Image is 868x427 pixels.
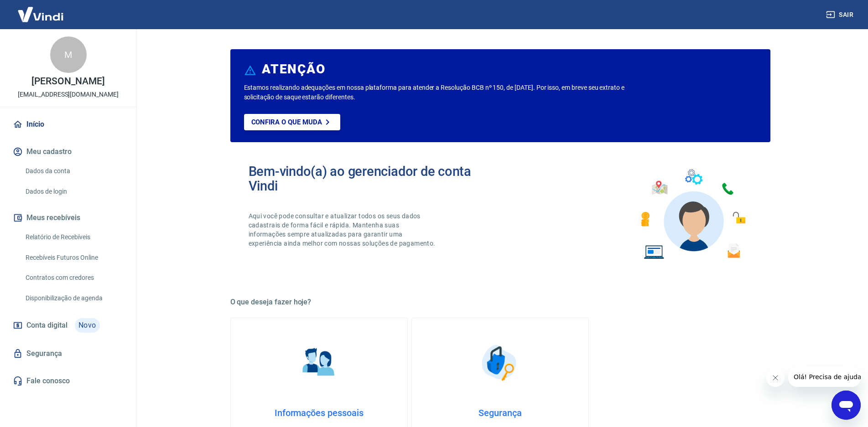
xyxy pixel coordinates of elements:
[11,371,125,391] a: Fale conosco
[426,407,574,418] h4: Segurança
[249,164,500,193] h2: Bem-vindo(a) ao gerenciador de conta Vindi
[832,391,861,420] iframe: Botão para abrir a janela de mensagens
[230,298,770,307] h5: O que deseja fazer hoje?
[249,211,437,248] p: Aqui você pode consultar e atualizar todos os seus dados cadastrais de forma fácil e rápida. Mant...
[50,36,87,73] div: M
[296,340,342,386] img: Informações pessoais
[766,369,785,387] iframe: Fechar mensagem
[22,268,125,287] a: Contratos com credores
[11,208,125,228] button: Meus recebíveis
[31,77,104,86] p: [PERSON_NAME]
[788,367,861,387] iframe: Mensagem da empresa
[245,407,393,418] h4: Informações pessoais
[633,164,752,265] img: Imagem de um avatar masculino com diversos icones exemplificando as funcionalidades do gerenciado...
[26,319,68,332] span: Conta digital
[244,83,654,102] p: Estamos realizando adequações em nossa plataforma para atender a Resolução BCB nº 150, de [DATE]....
[11,142,125,162] button: Meu cadastro
[477,340,523,386] img: Segurança
[22,228,125,247] a: Relatório de Recebíveis
[262,65,325,74] h6: ATENÇÃO
[11,314,125,336] a: Conta digitalNovo
[5,6,77,14] span: Olá! Precisa de ajuda?
[18,90,119,99] p: [EMAIL_ADDRESS][DOMAIN_NAME]
[75,318,100,333] span: Novo
[22,289,125,308] a: Disponibilização de agenda
[22,182,125,201] a: Dados de login
[251,118,322,126] p: Confira o que muda
[824,6,857,23] button: Sair
[244,114,340,130] a: Confira o que muda
[22,248,125,267] a: Recebíveis Futuros Online
[11,344,125,364] a: Segurança
[22,162,125,180] a: Dados da conta
[11,114,125,134] a: Início
[11,0,70,28] img: Vindi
